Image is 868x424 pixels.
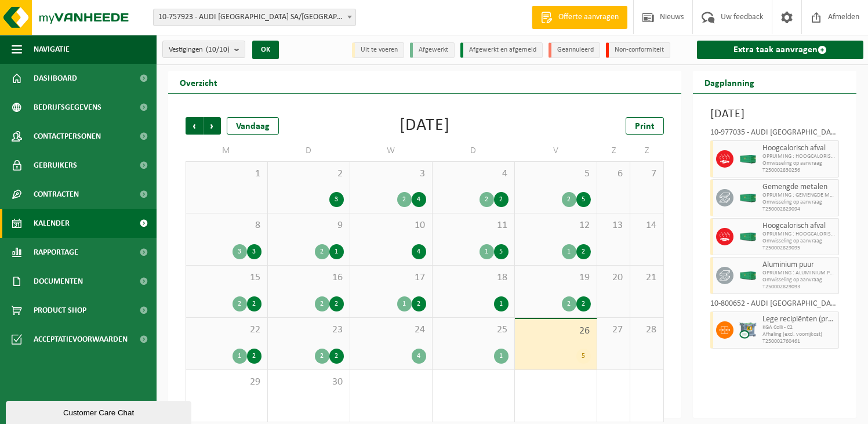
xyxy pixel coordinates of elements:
span: 18 [438,271,509,284]
div: 3 [233,244,247,259]
div: 1 [562,244,576,259]
div: 3 [329,192,344,207]
span: Volgende [204,117,221,135]
div: 2 [247,296,262,311]
div: 3 [247,244,262,259]
span: 17 [356,271,426,284]
span: KGA Colli - C2 [762,324,836,331]
span: 10-757923 - AUDI BRUSSELS SA/NV - VORST [154,9,355,26]
span: T250002829093 [762,284,836,291]
span: Hoogcalorisch afval [762,222,836,231]
div: 4 [412,192,426,207]
li: Uit te voeren [352,42,404,58]
span: Dashboard [34,64,77,93]
span: 5 [521,168,591,180]
span: 27 [603,324,624,336]
a: Offerte aanvragen [532,6,627,29]
div: 2 [247,349,262,364]
td: D [433,140,515,161]
span: 14 [636,219,658,232]
span: 1 [192,168,262,180]
img: HK-XC-40-GN-00 [739,271,757,280]
td: V [515,140,597,161]
span: 16 [274,271,344,284]
span: 10 [356,219,426,232]
span: 8 [192,219,262,232]
span: Contactpersonen [34,122,101,151]
span: 11 [438,219,509,232]
div: [DATE] [400,117,450,135]
span: 6 [603,168,624,180]
span: 4 [438,168,509,180]
span: 25 [438,324,509,336]
span: T250002829095 [762,245,836,252]
td: Z [630,140,664,161]
span: 9 [274,219,344,232]
span: 13 [603,219,624,232]
span: Vorige [186,117,203,135]
li: Afgewerkt [410,42,455,58]
div: 2 [315,296,329,311]
div: 5 [576,349,591,364]
li: Afgewerkt en afgemeld [460,42,543,58]
div: 2 [494,192,509,207]
div: 2 [315,349,329,364]
div: 2 [576,296,591,311]
span: Print [635,122,655,131]
div: 10-800652 - AUDI [GEOGRAPHIC_DATA] SA/[GEOGRAPHIC_DATA]-AFVALPARK C2-INGANG 1 - VORST [710,300,839,311]
a: Print [626,117,664,135]
td: D [268,140,350,161]
img: HK-XC-40-GN-00 [739,194,757,202]
span: Contracten [34,180,79,209]
span: Kalender [34,209,70,238]
span: Omwisseling op aanvraag [762,160,836,167]
div: 1 [233,349,247,364]
h2: Overzicht [168,71,229,93]
div: 1 [494,296,509,311]
span: Afhaling (excl. voorrijkost) [762,331,836,338]
span: OPRUIMING : HOOGCALORISCH AFVAL [762,153,836,160]
iframe: chat widget [6,398,194,424]
div: 2 [315,244,329,259]
span: 20 [603,271,624,284]
span: 24 [356,324,426,336]
span: OPRUIMING : HOOGCALORISCH AFVAL [762,231,836,238]
div: 2 [576,244,591,259]
div: 2 [562,192,576,207]
div: 4 [412,244,426,259]
span: Vestigingen [169,41,230,59]
li: Geannuleerd [549,42,600,58]
span: Acceptatievoorwaarden [34,325,128,354]
span: T250002830256 [762,167,836,174]
span: 19 [521,271,591,284]
span: Omwisseling op aanvraag [762,277,836,284]
img: HK-XC-40-GN-00 [739,233,757,241]
div: 10-977035 - AUDI [GEOGRAPHIC_DATA] SA/NV - AFVALPARK AP – OPRUIMING EOP - VORST [710,129,839,140]
count: (10/10) [206,46,230,53]
img: PB-AP-CU [739,321,757,339]
h2: Dagplanning [693,71,766,93]
h3: [DATE] [710,106,839,123]
div: 1 [397,296,412,311]
span: T250002829094 [762,206,836,213]
div: 1 [494,349,509,364]
span: Lege recipiënten (product) [762,315,836,324]
span: Omwisseling op aanvraag [762,238,836,245]
span: Rapportage [34,238,78,267]
div: 2 [397,192,412,207]
div: Vandaag [227,117,279,135]
li: Non-conformiteit [606,42,670,58]
span: 23 [274,324,344,336]
span: 29 [192,376,262,389]
span: 7 [636,168,658,180]
span: OPRUIMING : GEMENGDE METALEN [762,192,836,199]
td: W [350,140,433,161]
span: OPRUIMING : ALUMINIUM PUUR [762,270,836,277]
span: 3 [356,168,426,180]
div: 2 [480,192,494,207]
span: 28 [636,324,658,336]
div: 5 [494,244,509,259]
span: Documenten [34,267,83,296]
div: 2 [329,296,344,311]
